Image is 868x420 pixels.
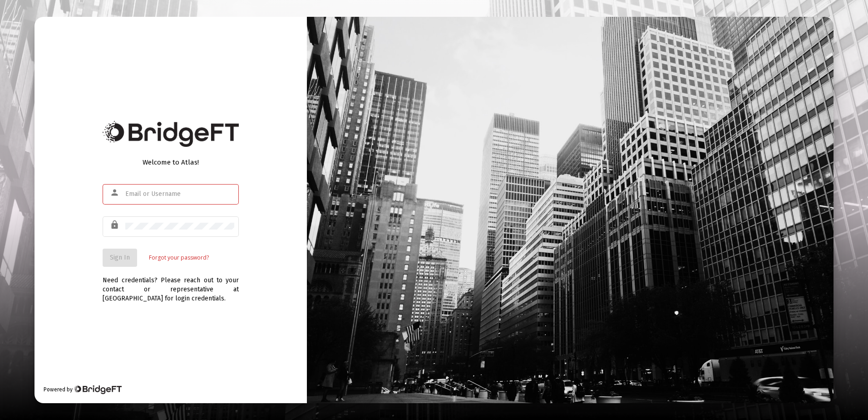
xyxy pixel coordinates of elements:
[103,158,239,167] div: Welcome to Atlas!
[149,253,209,262] a: Forgot your password?
[74,385,121,394] img: Bridge Financial Technology Logo
[125,190,234,198] input: Email or Username
[110,254,130,261] span: Sign In
[103,121,239,147] img: Bridge Financial Technology Logo
[44,385,121,394] div: Powered by
[110,187,121,198] mat-icon: person
[110,220,121,230] mat-icon: lock
[103,249,137,267] button: Sign In
[103,267,239,303] div: Need credentials? Please reach out to your contact or representative at [GEOGRAPHIC_DATA] for log...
